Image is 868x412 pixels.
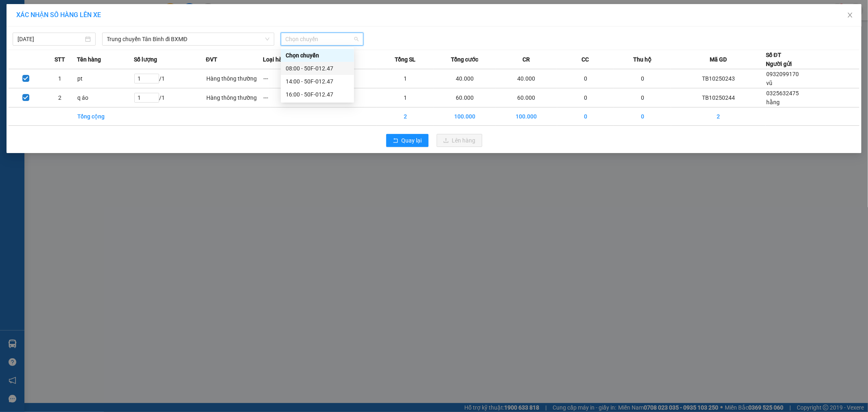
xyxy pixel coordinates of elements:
input: 13/10/2025 [17,35,83,44]
span: vũ [766,80,772,86]
span: Tổng SL [395,55,415,64]
span: Nơi nhận: [62,57,75,68]
td: 60.000 [434,88,495,107]
td: Hàng thông thường [206,69,263,88]
td: 1 [377,88,434,107]
td: 40.000 [496,69,557,88]
span: 0325632475 [766,90,799,96]
td: Hàng thông thường [206,88,263,107]
td: 40.000 [434,69,495,88]
span: 08:03:55 [DATE] [77,37,115,43]
td: TB10250243 [671,69,766,88]
strong: CÔNG TY TNHH [GEOGRAPHIC_DATA] 214 QL13 - P.26 - Q.BÌNH THẠNH - TP HCM 1900888606 [21,13,66,44]
td: 2 [377,107,434,126]
span: rollback [393,138,398,144]
td: TB10250244 [671,88,766,107]
span: close [847,12,853,18]
td: 0 [614,107,671,126]
span: Trung chuyển Tân Bình đi BXMĐ [107,33,269,45]
span: 0932099170 [766,71,799,77]
span: CR [523,55,530,64]
div: 14:00 - 50F-012.47 [286,77,349,86]
div: Số ĐT Người gửi [766,50,792,68]
td: / 1 [134,88,206,107]
td: pt [77,69,134,88]
button: uploadLên hàng [437,134,482,147]
span: Thu hộ [633,55,652,64]
td: 0 [557,69,614,88]
strong: BIÊN NHẬN GỬI HÀNG HOÁ [28,49,94,55]
span: ĐVT [206,55,217,64]
div: 08:00 - 50F-012.47 [286,64,349,73]
td: 60.000 [496,88,557,107]
span: Loại hàng [263,55,289,64]
td: 100.000 [434,107,495,126]
span: PV [PERSON_NAME] [82,57,113,66]
div: Chọn chuyến [286,51,349,60]
span: Quay lại [402,136,422,145]
span: Tổng cước [451,55,478,64]
td: 0 [614,69,671,88]
div: Chọn chuyến [281,49,354,62]
span: Chọn chuyến [286,33,359,45]
td: --- [263,69,320,88]
td: 0 [557,88,614,107]
span: Tên hàng [77,55,101,64]
span: Mã GD [710,55,727,64]
span: hằng [766,99,780,105]
span: STT [55,55,65,64]
td: / 1 [134,69,206,88]
td: 1 [377,69,434,88]
button: Close [839,4,861,27]
td: 100.000 [496,107,557,126]
span: XÁC NHẬN SỐ HÀNG LÊN XE [16,11,101,19]
td: 0 [557,107,614,126]
img: logo [8,18,19,39]
td: --- [263,88,320,107]
span: TB10250244 [82,31,115,37]
td: q áo [77,88,134,107]
div: 16:00 - 50F-012.47 [286,90,349,99]
button: rollbackQuay lại [386,134,429,147]
td: 2 [43,88,77,107]
td: 2 [671,107,766,126]
span: Nơi gửi: [8,57,17,68]
td: 0 [614,88,671,107]
td: Tổng cộng [77,107,134,126]
span: CC [582,55,589,64]
span: down [265,37,270,42]
span: Số lượng [134,55,157,64]
td: 1 [43,69,77,88]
